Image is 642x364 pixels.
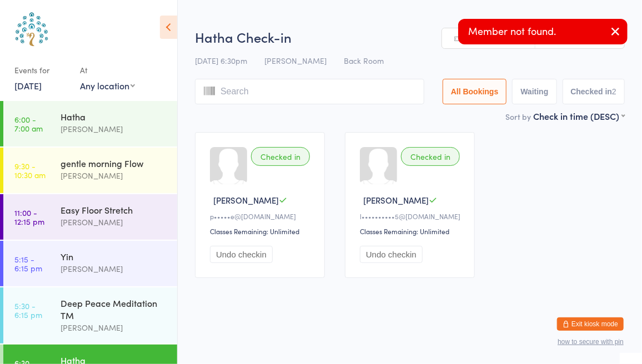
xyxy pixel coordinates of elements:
button: All Bookings [443,79,507,104]
span: [PERSON_NAME] [213,194,279,206]
button: Undo checkin [360,246,423,263]
h2: Hatha Check-in [195,28,625,46]
input: Search [195,79,424,104]
span: [DATE] 6:30pm [195,55,247,66]
button: Exit kiosk mode [557,317,624,331]
button: Checked in2 [563,79,625,104]
div: Check in time (DESC) [533,110,625,122]
span: [PERSON_NAME] [363,194,429,206]
a: 6:00 -7:00 amHatha[PERSON_NAME] [3,101,177,146]
span: [PERSON_NAME] [264,55,327,66]
time: 6:00 - 7:00 am [14,115,43,133]
time: 9:30 - 10:30 am [14,161,46,179]
div: Classes Remaining: Unlimited [210,226,313,236]
a: 5:30 -6:15 pmDeep Peace Meditation TM[PERSON_NAME] [3,287,177,343]
a: 5:15 -6:15 pmYin[PERSON_NAME] [3,241,177,286]
button: Undo checkin [210,246,273,263]
img: Australian School of Meditation & Yoga [11,8,53,50]
button: how to secure with pin [558,338,624,346]
div: [PERSON_NAME] [61,321,168,334]
div: Checked in [401,147,460,166]
div: [PERSON_NAME] [61,262,168,275]
div: p•••••e@[DOMAIN_NAME] [210,211,313,221]
div: Any location [80,79,135,92]
div: Checked in [251,147,310,166]
div: Member not found. [458,19,628,44]
a: 9:30 -10:30 amgentle morning Flow[PERSON_NAME] [3,148,177,193]
time: 5:15 - 6:15 pm [14,255,42,272]
div: [PERSON_NAME] [61,216,168,229]
div: Events for [14,61,69,79]
div: At [80,61,135,79]
div: Classes Remaining: Unlimited [360,226,463,236]
div: Hatha [61,110,168,123]
div: Deep Peace Meditation TM [61,297,168,321]
label: Sort by [505,111,531,122]
button: Waiting [512,79,556,104]
div: gentle morning Flow [61,157,168,169]
div: Yin [61,250,168,262]
div: [PERSON_NAME] [61,169,168,182]
time: 11:00 - 12:15 pm [14,208,44,226]
a: [DATE] [14,79,42,92]
div: 2 [612,87,616,96]
div: Easy Floor Stretch [61,204,168,216]
span: Back Room [344,55,384,66]
div: l••••••••••5@[DOMAIN_NAME] [360,211,463,221]
time: 5:30 - 6:15 pm [14,301,42,319]
div: [PERSON_NAME] [61,123,168,135]
a: 11:00 -12:15 pmEasy Floor Stretch[PERSON_NAME] [3,194,177,240]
